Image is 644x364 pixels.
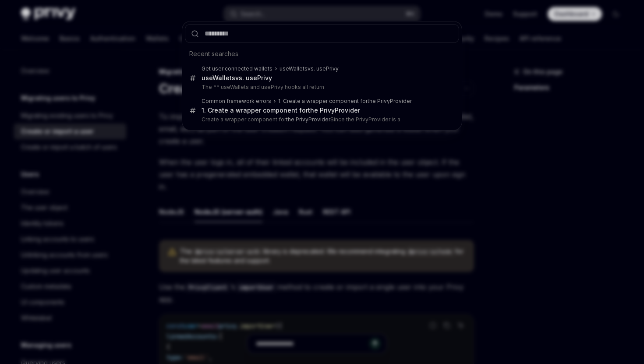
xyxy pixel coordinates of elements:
p: Create a wrapper component for Since the PrivyProvider is a [202,116,441,123]
b: the PrivyProvider [368,98,412,104]
b: the PrivyProvider [308,106,360,114]
div: Get user connected wallets [202,65,272,72]
div: Common framework errors [202,98,271,105]
b: useWallets [280,65,308,72]
div: 1. Create a wrapper component for [278,98,412,105]
b: the PrivyProvider [286,116,330,123]
div: vs. usePrivy [280,65,339,72]
div: 1. Create a wrapper component for [202,106,360,114]
p: The ** useWallets and usePrivy hooks all return [202,84,441,91]
div: vs. usePrivy [202,74,272,82]
b: useWallets [202,74,235,81]
span: Recent searches [189,49,238,58]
